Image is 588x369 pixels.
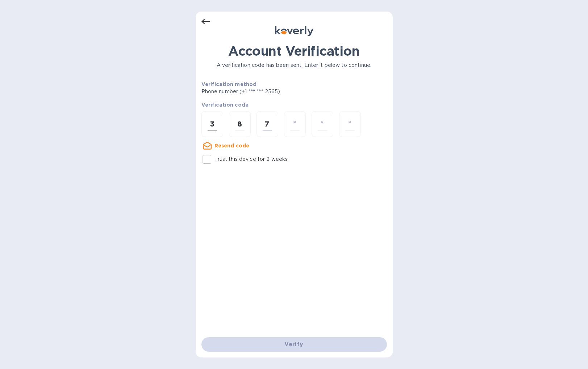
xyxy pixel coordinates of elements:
p: Phone number (+1 *** *** 2565) [201,88,336,95]
p: Trust this device for 2 weeks [214,155,288,163]
u: Resend code [214,143,250,149]
b: Verification method [201,81,257,87]
p: Verification code [201,101,387,108]
p: A verification code has been sent. Enter it below to continue. [201,61,387,69]
h1: Account Verification [201,43,387,59]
